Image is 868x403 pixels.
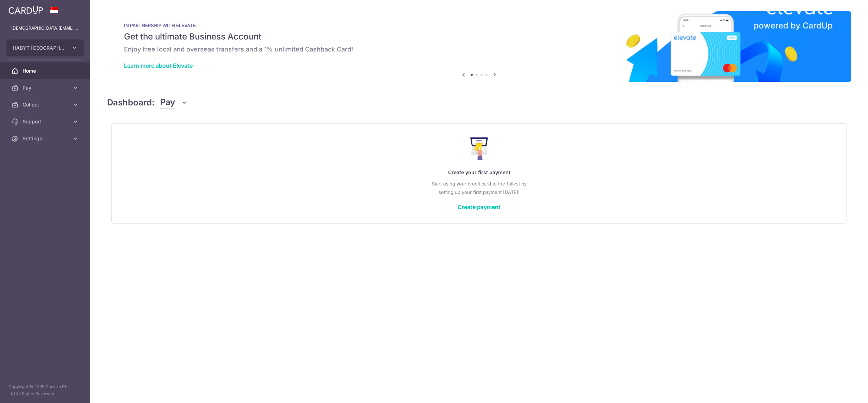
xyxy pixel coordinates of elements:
a: Learn more about Elevate [124,62,193,69]
a: Create payment [458,203,501,210]
span: Collect [23,101,69,108]
img: CardUp [8,6,43,14]
h5: Get the ultimate Business Account [124,31,834,42]
span: Settings [23,135,69,142]
button: HABYT [GEOGRAPHIC_DATA] ONE PTE. LTD. [6,39,84,56]
p: Start using your credit card to the fullest by setting up your first payment [DATE]! [126,179,832,196]
h4: Dashboard: [107,96,155,109]
img: Make Payment [470,137,488,160]
p: [DEMOGRAPHIC_DATA][EMAIL_ADDRESS][DOMAIN_NAME] [11,25,79,32]
span: Pay [23,84,69,91]
span: HABYT [GEOGRAPHIC_DATA] ONE PTE. LTD. [13,44,65,51]
span: Home [23,67,69,74]
img: Renovation banner [107,11,851,82]
p: Create your first payment [126,168,832,177]
span: Support [23,118,69,125]
button: Pay [160,96,187,109]
p: IN PARTNERSHIP WITH ELEVATE [124,23,834,28]
span: Pay [160,96,175,109]
h6: Enjoy free local and overseas transfers and a 1% unlimited Cashback Card! [124,45,834,54]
